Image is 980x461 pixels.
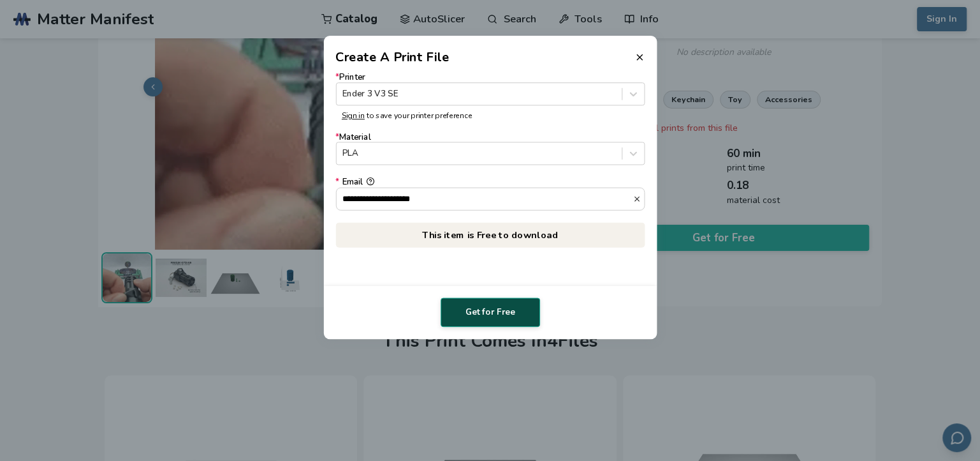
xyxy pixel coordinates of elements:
div: Email [335,178,645,187]
label: Material [335,132,645,165]
input: *Email [336,188,633,209]
p: to save your printer preference [342,112,639,121]
a: Sign in [342,110,365,121]
label: Printer [335,73,645,105]
p: This item is Free to download [335,222,645,247]
button: *Email [633,195,644,203]
button: Get for Free [441,298,540,327]
h2: Create A Print File [335,48,449,66]
input: *MaterialPLA [342,149,345,158]
button: *Email [366,178,374,186]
